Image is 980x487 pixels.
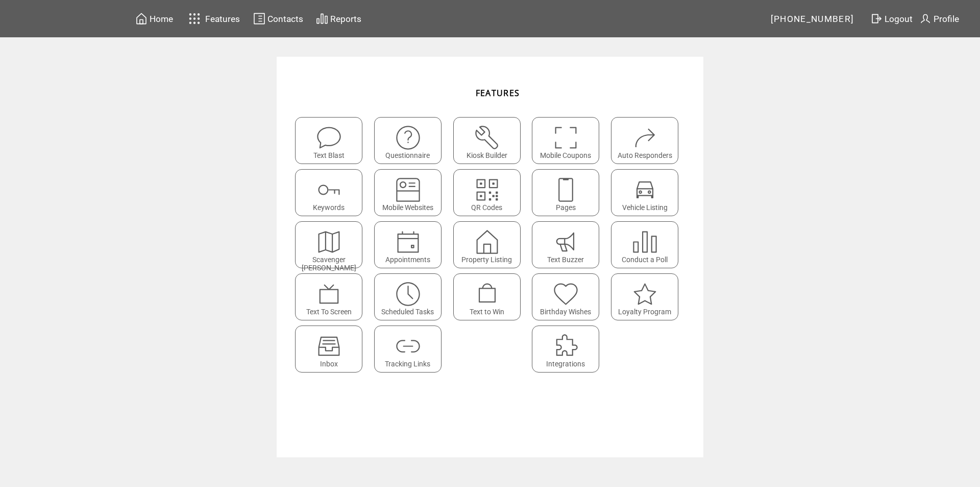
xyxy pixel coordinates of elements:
span: Kiosk Builder [467,151,507,159]
span: Integrations [546,360,585,368]
a: Loyalty Program [611,273,685,320]
img: features.svg [186,10,204,27]
a: Scheduled Tasks [374,273,448,320]
a: Vehicle Listing [611,169,685,216]
span: Auto Responders [618,151,672,159]
span: Text To Screen [306,308,352,316]
img: profile.svg [919,12,932,25]
span: Mobile Coupons [540,151,591,159]
img: coupons.svg [552,124,579,151]
span: FEATURES [476,87,520,99]
a: Scavenger [PERSON_NAME] [295,221,369,268]
img: loyalty-program.svg [631,281,658,308]
img: birthday-wishes.svg [552,281,579,308]
a: Profile [918,11,961,27]
a: Kiosk Builder [453,117,527,164]
img: chart.svg [316,12,328,25]
span: Reports [330,14,361,24]
img: exit.svg [870,12,883,25]
span: Text to Win [470,308,504,316]
a: Features [184,9,242,29]
a: Appointments [374,221,448,268]
img: questionnaire.svg [395,124,422,151]
a: Conduct a Poll [611,221,685,268]
a: Logout [869,11,918,27]
span: Questionnaire [385,151,430,159]
img: auto-responders.svg [631,124,658,151]
span: Mobile Websites [382,203,433,212]
span: QR Codes [471,203,502,212]
img: text-to-screen.svg [315,281,342,308]
a: Tracking Links [374,326,448,373]
img: text-blast.svg [315,124,342,151]
img: text-buzzer.svg [552,228,579,256]
span: Scavenger [PERSON_NAME] [302,256,356,272]
img: mobile-websites.svg [395,176,422,203]
img: poll.svg [631,228,658,256]
a: Birthday Wishes [532,273,606,320]
a: Text Buzzer [532,221,606,268]
a: Pages [532,169,606,216]
img: tool%201.svg [474,124,501,151]
img: qr.svg [474,176,501,203]
a: Home [134,11,175,27]
span: Home [150,14,173,24]
img: scheduled-tasks.svg [395,281,422,308]
span: Profile [934,14,959,24]
img: property-listing.svg [474,228,501,256]
span: Inbox [320,360,338,368]
span: Keywords [313,203,345,212]
a: Property Listing [453,221,527,268]
img: landing-pages.svg [552,176,579,203]
span: Scheduled Tasks [381,308,434,316]
img: home.svg [135,12,148,25]
span: Appointments [385,256,430,264]
img: scavenger.svg [315,228,342,256]
img: keywords.svg [315,176,342,203]
span: Pages [556,203,576,212]
a: Mobile Websites [374,169,448,216]
img: contacts.svg [253,12,265,25]
a: Auto Responders [611,117,685,164]
span: [PHONE_NUMBER] [771,14,854,24]
a: Inbox [295,326,369,373]
a: Integrations [532,326,606,373]
span: Conduct a Poll [622,256,668,264]
img: integrations.svg [552,333,579,360]
a: Reports [314,11,363,27]
img: links.svg [395,333,422,360]
span: Tracking Links [385,360,430,368]
a: Text Blast [295,117,369,164]
img: text-to-win.svg [474,281,501,308]
a: QR Codes [453,169,527,216]
span: Birthday Wishes [540,308,591,316]
img: Inbox.svg [315,333,342,360]
a: Text to Win [453,273,527,320]
a: Mobile Coupons [532,117,606,164]
span: Text Buzzer [547,256,584,264]
img: vehicle-listing.svg [631,176,658,203]
img: appointments.svg [395,228,422,256]
span: Loyalty Program [618,308,671,316]
span: Property Listing [461,256,512,264]
span: Vehicle Listing [622,203,668,212]
span: Contacts [267,14,303,24]
a: Questionnaire [374,117,448,164]
a: Contacts [252,11,305,27]
span: Features [205,14,240,24]
a: Keywords [295,169,369,216]
span: Logout [885,14,913,24]
a: Text To Screen [295,273,369,320]
span: Text Blast [313,151,345,159]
